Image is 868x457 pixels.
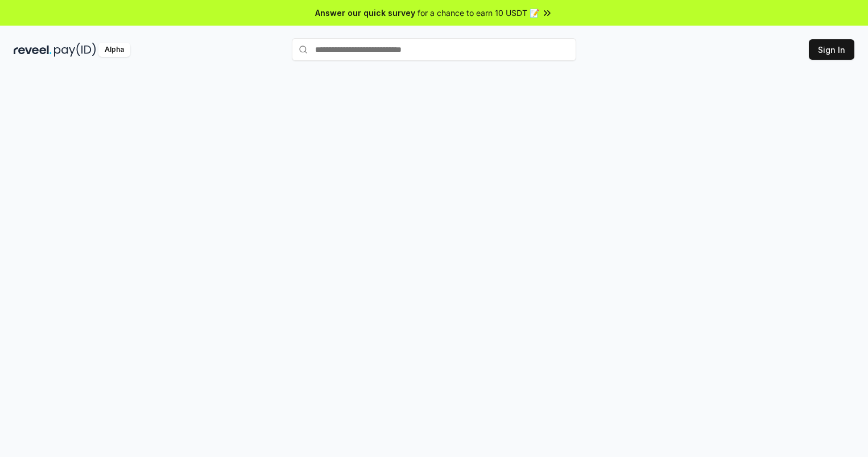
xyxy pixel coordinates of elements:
img: reveel_dark [14,43,52,57]
div: Alpha [98,43,130,57]
span: Answer our quick survey [315,7,415,19]
span: for a chance to earn 10 USDT 📝 [418,7,539,19]
button: Sign In [809,39,854,60]
img: pay_id [54,43,96,57]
